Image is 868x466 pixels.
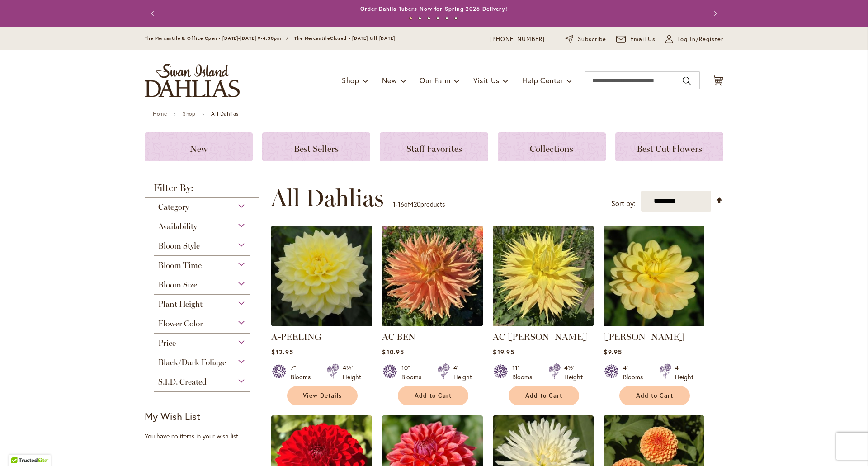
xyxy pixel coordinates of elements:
a: AC [PERSON_NAME] [493,331,588,342]
div: 4½' Height [343,363,361,381]
button: 4 of 6 [436,17,439,20]
div: 7" Blooms [291,363,316,381]
div: 4' Height [675,363,693,381]
button: Next [705,5,723,23]
span: Collections [530,143,573,154]
span: All Dahlias [271,184,384,212]
div: You have no items in your wish list. [145,432,265,441]
span: Add to Cart [636,392,673,400]
span: Plant Height [158,299,203,309]
a: Email Us [616,35,656,44]
div: 11" Blooms [512,363,538,381]
a: View Details [287,386,358,405]
button: 6 of 6 [454,17,458,20]
a: [PHONE_NUMBER] [490,35,545,44]
button: 1 of 6 [409,17,412,20]
span: The Mercantile & Office Open - [DATE]-[DATE] 9-4:30pm / The Mercantile [145,35,330,41]
div: 4" Blooms [623,363,648,381]
a: AC BEN [382,320,483,328]
button: Add to Cart [619,386,690,405]
span: 420 [410,200,420,208]
a: A-Peeling [271,320,372,328]
span: Add to Cart [525,392,562,400]
span: Help Center [522,75,563,85]
img: AC BEN [382,226,483,326]
span: Price [158,338,176,348]
span: Our Farm [420,75,450,85]
a: Collections [498,132,606,161]
a: A-PEELING [271,331,321,342]
span: View Details [303,392,342,400]
span: Subscribe [578,35,606,44]
button: 3 of 6 [427,17,430,20]
span: Bloom Size [158,280,197,290]
a: Subscribe [565,35,606,44]
a: Best Cut Flowers [615,132,723,161]
span: Best Cut Flowers [637,143,702,154]
span: 1 [393,200,396,208]
a: AHOY MATEY [604,320,704,328]
a: Order Dahlia Tubers Now for Spring 2026 Delivery! [360,5,508,12]
span: Staff Favorites [406,143,462,154]
span: Bloom Style [158,241,200,251]
span: Shop [342,75,359,85]
span: $19.95 [493,348,514,356]
span: 16 [398,200,404,208]
button: Add to Cart [398,386,468,405]
span: Add to Cart [415,392,452,400]
a: Log In/Register [665,35,723,44]
span: Email Us [630,35,656,44]
span: Flower Color [158,319,203,329]
a: AC BEN [382,331,415,342]
label: Sort by: [611,195,636,212]
strong: My Wish List [145,410,200,423]
img: AC Jeri [493,226,594,326]
a: [PERSON_NAME] [604,331,684,342]
span: New [190,143,208,154]
span: $12.95 [271,348,293,356]
a: Shop [183,110,195,117]
span: Closed - [DATE] till [DATE] [330,35,395,41]
a: AC Jeri [493,320,594,328]
button: Previous [145,5,163,23]
img: A-Peeling [271,226,372,326]
span: Best Sellers [294,143,339,154]
span: Visit Us [473,75,500,85]
span: $9.95 [604,348,622,356]
img: AHOY MATEY [604,226,704,326]
span: $10.95 [382,348,404,356]
span: Bloom Time [158,260,202,270]
a: Best Sellers [262,132,370,161]
div: 4' Height [453,363,472,381]
div: 10" Blooms [401,363,427,381]
a: New [145,132,253,161]
span: Category [158,202,189,212]
button: 5 of 6 [445,17,448,20]
div: 4½' Height [564,363,583,381]
a: Home [153,110,167,117]
button: 2 of 6 [418,17,421,20]
strong: All Dahlias [211,110,239,117]
span: S.I.D. Created [158,377,207,387]
p: - of products [393,197,445,212]
a: store logo [145,64,240,97]
span: New [382,75,397,85]
a: Staff Favorites [380,132,488,161]
button: Add to Cart [509,386,579,405]
span: Availability [158,221,197,231]
iframe: Launch Accessibility Center [7,434,32,459]
span: Black/Dark Foliage [158,358,226,367]
strong: Filter By: [145,183,259,198]
span: Log In/Register [677,35,723,44]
